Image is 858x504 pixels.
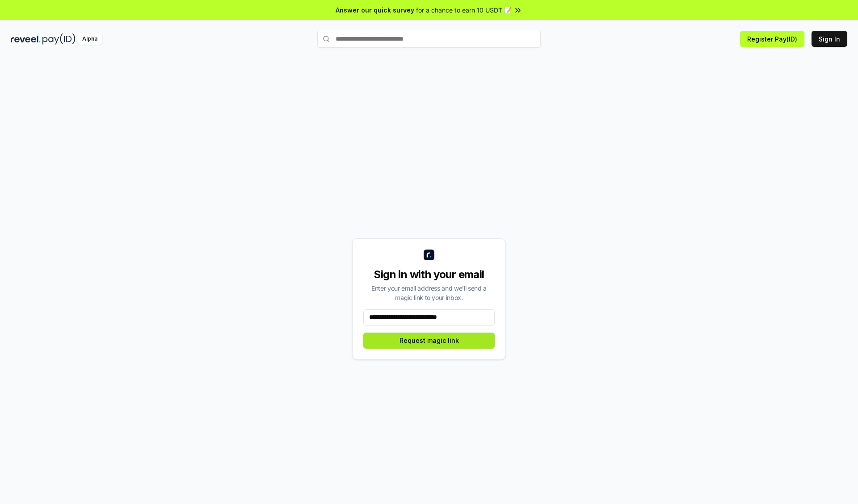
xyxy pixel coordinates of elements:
img: reveel_dark [11,33,41,45]
button: Request magic link [363,333,495,349]
div: Alpha [77,33,102,45]
img: logo_small [424,250,434,260]
button: Sign In [812,31,847,47]
div: Sign in with your email [363,267,495,282]
button: Register Pay(ID) [740,31,804,47]
span: Answer our quick survey [336,5,414,15]
img: pay_id [42,33,76,45]
span: for a chance to earn 10 USDT 📝 [416,5,512,15]
div: Enter your email address and we’ll send a magic link to your inbox. [363,283,495,302]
